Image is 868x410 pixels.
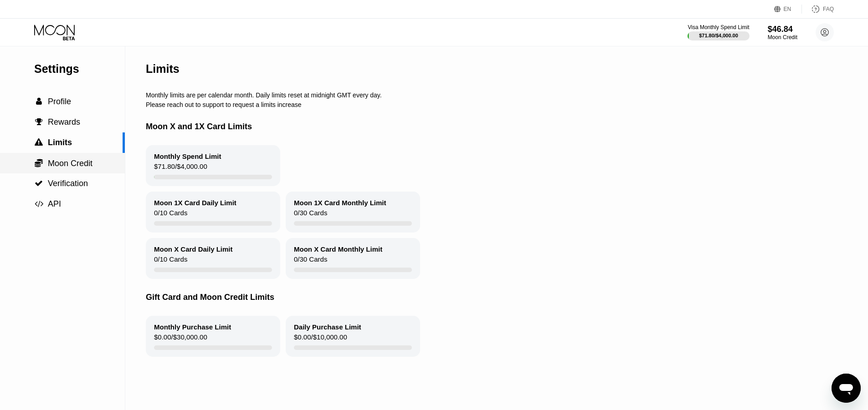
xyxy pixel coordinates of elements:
div: $0.00 / $10,000.00 [294,333,347,345]
span: API [48,199,61,208]
span:  [36,97,42,106]
span: Limits [48,138,72,147]
span:  [35,138,43,147]
span:  [35,179,43,187]
div: 0 / 10 Cards [154,255,187,268]
div: Moon 1X Card Monthly Limit [294,199,386,207]
span: Verification [48,179,88,188]
div: $46.84Moon Credit [768,25,797,40]
div: Monthly Spend Limit [154,152,221,160]
span:  [35,200,43,208]
span: Profile [48,97,71,106]
div: Moon 1X Card Daily Limit [154,199,236,207]
div: Limits [146,62,180,76]
div: Gift Card and Moon Credit Limits [146,279,840,316]
div: Settings [34,62,125,76]
div: FAQ [802,5,834,14]
div: $71.80 / $4,000.00 [699,33,738,38]
div: EN [774,5,802,14]
iframe: Button to launch messaging window [832,374,861,403]
div: Daily Purchase Limit [294,323,361,331]
span:  [35,158,43,167]
div: Moon X Card Daily Limit [154,245,233,253]
div: Moon Credit [768,34,797,40]
div: Moon X Card Monthly Limit [294,245,382,253]
div: Visa Monthly Spend Limit$71.80/$4,000.00 [688,24,749,40]
div:  [34,97,43,106]
div: Visa Monthly Spend Limit [688,24,749,30]
span: Rewards [48,117,80,127]
span:  [35,118,43,126]
div: $71.80 / $4,000.00 [154,162,207,175]
div:  [34,118,43,126]
div: 0 / 30 Cards [294,209,327,221]
div: 0 / 10 Cards [154,209,187,221]
div: 0 / 30 Cards [294,255,327,268]
div: Monthly Purchase Limit [154,323,231,331]
div: FAQ [823,6,834,12]
div: $0.00 / $30,000.00 [154,333,207,345]
span: Moon Credit [48,159,92,168]
div: EN [784,6,791,12]
div: Moon X and 1X Card Limits [146,108,840,145]
div: $46.84 [768,25,797,34]
div: Please reach out to support to request a limits increase [146,101,840,108]
div: Monthly limits are per calendar month. Daily limits reset at midnight GMT every day. [146,91,840,99]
